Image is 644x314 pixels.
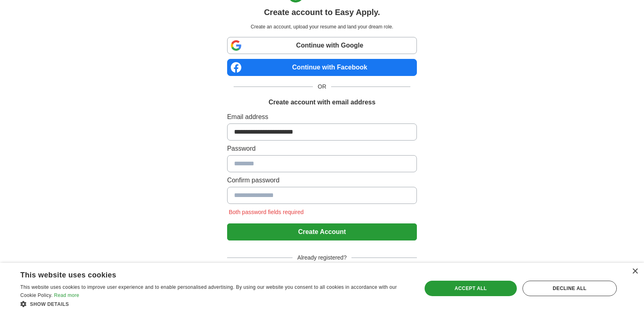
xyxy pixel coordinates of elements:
div: Show details [20,300,410,308]
div: Accept all [425,281,517,296]
a: Continue with Facebook [227,59,417,76]
div: Decline all [523,281,617,296]
span: Show details [30,301,69,307]
span: OR [313,82,331,91]
div: Close [632,269,638,275]
a: Continue with Google [227,37,417,54]
span: Already registered? [293,253,351,262]
a: Read more, opens a new window [54,292,79,298]
span: Both password fields required [227,209,305,215]
div: This website uses cookies [20,268,390,280]
label: Email address [227,112,417,122]
label: Password [227,144,417,154]
label: Confirm password [227,175,417,185]
span: This website uses cookies to improve user experience and to enable personalised advertising. By u... [20,284,397,298]
h1: Create account to Easy Apply. [264,6,380,18]
p: Create an account, upload your resume and land your dream role. [229,23,415,30]
h1: Create account with email address [269,97,375,107]
button: Create Account [227,223,417,240]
